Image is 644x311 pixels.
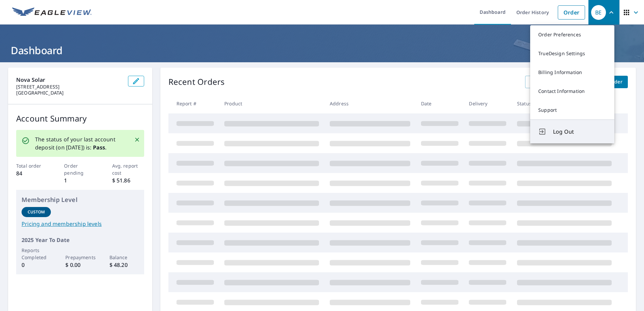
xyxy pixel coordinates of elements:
button: Log Out [530,119,614,143]
p: Prepayments [65,254,95,261]
p: Avg. report cost [112,162,144,176]
th: Address [324,94,416,113]
button: Close [133,135,141,144]
span: Log Out [553,128,606,136]
a: Order [558,5,585,20]
p: Recent Orders [168,76,225,88]
p: [STREET_ADDRESS] [16,84,123,90]
p: $ 51.86 [112,176,144,184]
p: [GEOGRAPHIC_DATA] [16,90,123,96]
th: Report # [168,94,219,113]
p: The status of your last account deposit (on [DATE]) is: . [35,135,126,151]
a: View All Orders [525,76,573,88]
h1: Dashboard [8,43,636,57]
p: Reports Completed [22,247,51,261]
a: Order Preferences [530,25,614,44]
p: Total order [16,162,48,169]
p: $ 0.00 [65,261,95,269]
th: Delivery [463,94,512,113]
p: 84 [16,169,48,177]
p: 0 [22,261,51,269]
a: Billing Information [530,63,614,82]
p: Membership Level [22,195,139,204]
p: Account Summary [16,112,144,125]
div: BE [591,5,606,20]
p: Balance [109,254,139,261]
img: EV Logo [12,7,92,18]
a: TrueDesign Settings [530,44,614,63]
b: Pass [93,144,105,151]
a: Contact Information [530,82,614,101]
th: Date [416,94,464,113]
p: 2025 Year To Date [22,236,139,244]
th: Status [512,94,617,113]
a: Support [530,101,614,119]
th: Product [219,94,324,113]
a: Pricing and membership levels [22,220,139,228]
p: Custom [28,209,45,215]
p: 1 [64,176,96,184]
p: $ 48.20 [109,261,139,269]
p: Nova Solar [16,76,123,84]
p: Order pending [64,162,96,176]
